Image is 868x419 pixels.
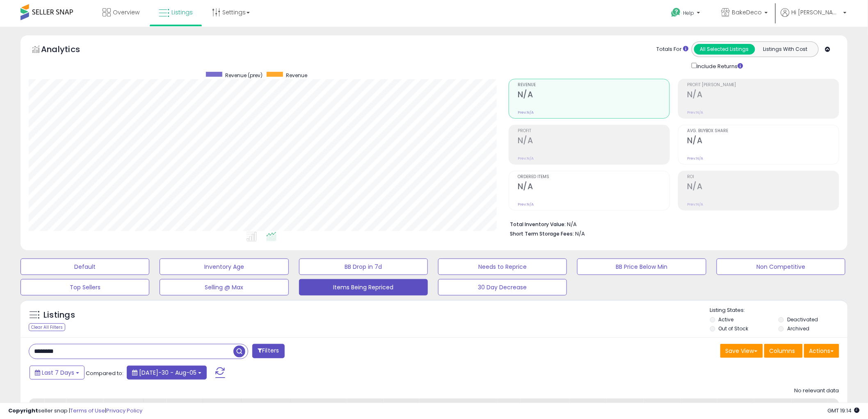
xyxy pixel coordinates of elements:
[510,221,566,228] b: Total Inventory Value:
[43,309,75,321] h5: Listings
[685,61,753,71] div: Include Returns
[139,369,196,377] span: [DATE]-30 - Aug-05
[21,259,149,275] button: Default
[69,402,99,410] div: Repricing
[687,175,839,179] span: ROI
[169,402,199,419] div: Additional Cost
[757,402,787,410] div: Velocity
[575,230,585,238] span: N/A
[286,72,307,79] span: Revenue
[687,202,703,207] small: Prev: N/A
[70,407,105,414] a: Terms of Use
[518,136,669,147] h2: N/A
[127,366,207,380] button: [DATE]-30 - Aug-05
[755,44,816,55] button: Listings With Cost
[8,407,38,414] strong: Copyright
[245,402,287,410] div: Min Price
[299,279,428,295] button: Items Being Repriced
[422,402,493,410] div: Listed Price
[113,8,139,16] span: Overview
[787,325,809,332] label: Archived
[577,259,706,275] button: BB Price Below Min
[147,402,163,410] div: Cost
[573,402,603,419] div: BB Share 24h.
[687,90,839,101] h2: N/A
[764,344,803,358] button: Columns
[687,129,839,133] span: Avg. Buybox Share
[225,72,263,79] span: Revenue (prev)
[518,90,669,101] h2: N/A
[687,156,703,161] small: Prev: N/A
[687,83,839,87] span: Profit [PERSON_NAME]
[710,307,847,314] p: Listing States:
[8,407,142,415] div: seller snap | |
[657,46,689,53] div: Totals For
[387,402,415,419] div: Fulfillable Quantity
[171,8,193,16] span: Listings
[30,366,85,380] button: Last 7 Days
[518,156,534,161] small: Prev: N/A
[48,402,62,410] div: Title
[804,344,839,358] button: Actions
[720,344,763,358] button: Save View
[687,182,839,193] h2: N/A
[687,110,703,115] small: Prev: N/A
[523,402,566,419] div: Current Buybox Price
[795,387,839,395] div: No relevant data
[160,259,288,275] button: Inventory Age
[610,402,640,419] div: Num of Comp.
[438,259,567,275] button: Needs to Reprice
[646,402,676,419] div: Total Rev.
[41,44,96,57] h5: Analytics
[500,402,516,419] div: Ship Price
[106,407,142,414] a: Privacy Policy
[438,279,567,295] button: 30 Day Decrease
[86,369,123,377] span: Compared to:
[687,136,839,147] h2: N/A
[510,219,833,229] li: N/A
[518,83,669,87] span: Revenue
[719,316,734,323] label: Active
[510,230,574,237] b: Short Term Storage Fees:
[21,279,149,295] button: Top Sellers
[518,110,534,115] small: Prev: N/A
[794,402,824,419] div: Days In Stock
[518,182,669,193] h2: N/A
[252,344,284,358] button: Filters
[160,279,288,295] button: Selling @ Max
[770,347,795,355] span: Columns
[665,1,708,27] a: Help
[787,316,818,323] label: Deactivated
[694,44,755,55] button: All Selected Listings
[683,9,694,16] span: Help
[518,175,669,179] span: Ordered Items
[732,8,762,16] span: BakeDeco
[518,129,669,133] span: Profit
[671,7,681,18] i: Get Help
[828,407,860,414] span: 2025-08-13 19:14 GMT
[717,259,845,275] button: Non Competitive
[294,402,343,410] div: [PERSON_NAME]
[781,8,847,27] a: Hi [PERSON_NAME]
[206,402,238,419] div: Fulfillment Cost
[518,202,534,207] small: Prev: N/A
[683,402,713,419] div: Ordered Items
[831,402,861,419] div: Total Profit
[29,323,65,331] div: Clear All Filters
[719,325,749,332] label: Out of Stock
[792,8,841,16] span: Hi [PERSON_NAME]
[106,402,139,410] div: Fulfillment
[299,259,428,275] button: BB Drop in 7d
[42,369,74,377] span: Last 7 Days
